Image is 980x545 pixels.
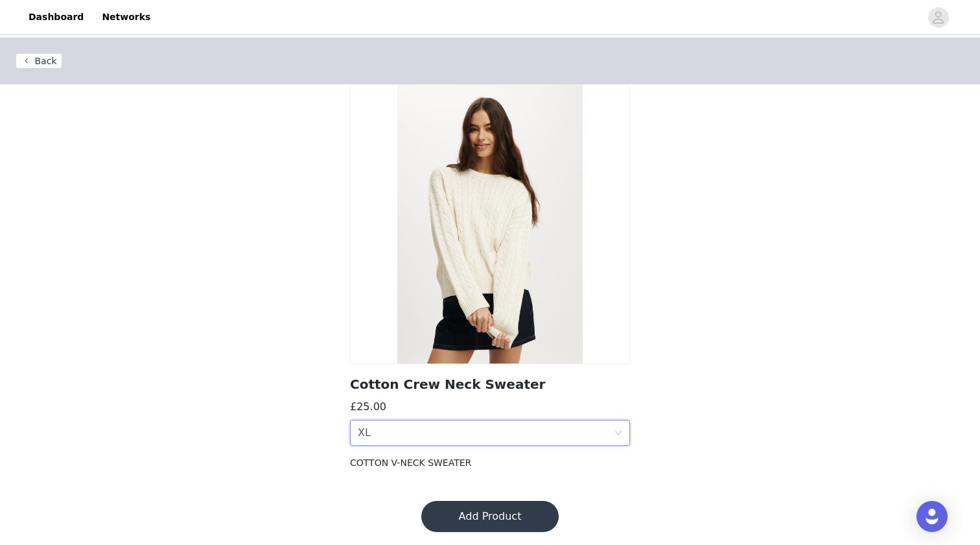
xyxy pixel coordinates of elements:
h2: Cotton Crew Neck Sweater [350,375,630,394]
h4: COTTON V-NECK SWEATER [350,456,630,470]
h3: £25.00 [350,399,630,415]
a: Dashboard [21,3,91,32]
img: product variant image [397,85,583,364]
div: XL [358,421,371,445]
div: Open Intercom Messenger [916,501,948,532]
a: Networks [94,3,158,32]
i: icon: down [614,429,622,438]
button: Add Product [421,501,559,532]
button: Back [16,53,62,69]
div: avatar [932,7,944,28]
